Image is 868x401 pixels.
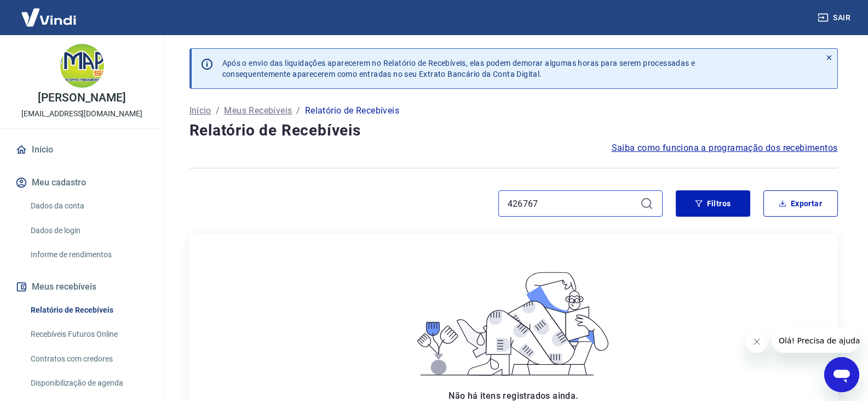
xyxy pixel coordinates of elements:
a: Dados da conta [26,195,151,217]
button: Exportar [763,190,838,217]
p: [EMAIL_ADDRESS][DOMAIN_NAME] [21,108,142,120]
iframe: Mensagem da empresa [772,329,859,353]
a: Informe de rendimentos [26,244,151,266]
button: Sair [815,8,855,28]
button: Meu cadastro [13,171,151,195]
span: Olá! Precisa de ajuda? [7,8,92,16]
img: a677a0e0-cc9a-4f05-b011-63d8c10f9b79.jpeg [60,44,104,88]
button: Meus recebíveis [13,275,151,299]
a: Relatório de Recebíveis [26,299,151,321]
img: Vindi [13,1,84,34]
h4: Relatório de Recebíveis [189,120,838,142]
iframe: Fechar mensagem [746,331,768,353]
a: Disponibilização de agenda [26,372,151,394]
button: Filtros [676,190,750,217]
p: / [216,104,220,117]
a: Recebíveis Futuros Online [26,323,151,346]
p: Após o envio das liquidações aparecerem no Relatório de Recebíveis, elas podem demorar algumas ho... [222,58,695,80]
span: Não há itens registrados ainda. [449,391,578,401]
p: [PERSON_NAME] [38,92,125,104]
input: Busque pelo número do pedido [508,195,636,212]
p: / [296,104,300,117]
p: Relatório de Recebíveis [305,104,399,117]
a: Saiba como funciona a programação dos recebimentos [612,142,838,155]
a: Dados de login [26,219,151,242]
a: Início [13,138,151,162]
a: Meus Recebíveis [224,104,292,117]
a: Contratos com credores [26,348,151,370]
iframe: Botão para abrir a janela de mensagens [824,357,859,392]
a: Início [189,104,211,117]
